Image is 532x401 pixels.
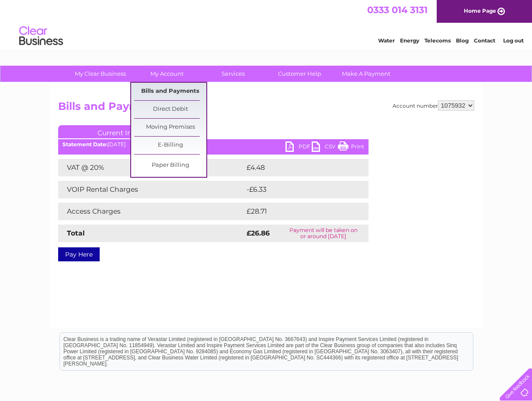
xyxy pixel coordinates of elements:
strong: Total [67,229,85,237]
img: logo.png [19,23,63,49]
a: Services [197,66,269,82]
a: Energy [400,37,419,44]
a: CSV [312,141,338,154]
a: Water [378,37,395,44]
td: -£6.33 [244,181,350,198]
td: £4.48 [244,159,348,176]
a: Telecoms [424,37,451,44]
a: Customer Help [264,66,336,82]
a: Moving Premises [134,119,206,136]
td: VAT @ 20% [58,159,244,176]
a: Contact [474,37,495,44]
div: Account number [393,100,474,111]
div: Clear Business is a trading name of Verastar Limited (registered in [GEOGRAPHIC_DATA] No. 3667643... [60,5,473,42]
td: VOIP Rental Charges [58,181,244,198]
h2: Bills and Payments [58,100,474,117]
td: Payment will be taken on or around [DATE] [278,225,369,242]
b: Statement Date: [63,141,108,148]
a: Make A Payment [330,66,402,82]
a: 0333 014 3131 [367,4,428,15]
a: Print [338,141,364,154]
a: Bills and Payments [134,83,206,100]
div: [DATE] [58,141,369,148]
a: Log out [503,37,524,44]
a: Pay Here [58,247,100,261]
a: My Clear Business [64,66,136,82]
td: £28.71 [244,203,350,220]
a: Paper Billing [134,157,206,174]
td: Access Charges [58,203,244,220]
a: My Account [131,66,203,82]
a: PDF [285,141,312,154]
a: Direct Debit [134,101,206,118]
a: Current Invoice [58,125,189,138]
a: E-Billing [134,137,206,154]
a: Blog [456,37,469,44]
strong: £26.86 [247,229,270,237]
